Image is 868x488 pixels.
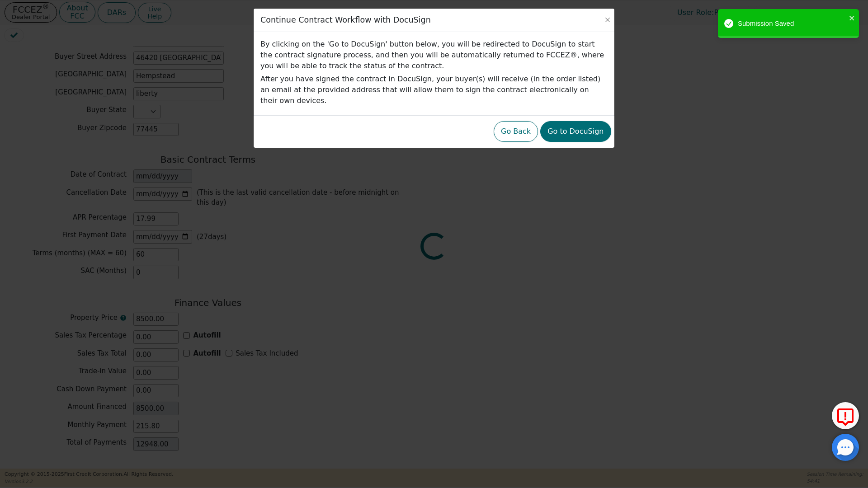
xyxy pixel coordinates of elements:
[494,121,538,142] button: Go Back
[849,13,855,23] button: close
[540,121,611,142] button: Go to DocuSign
[260,15,431,25] h3: Continue Contract Workflow with DocuSign
[260,74,608,106] p: After you have signed the contract in DocuSign, your buyer(s) will receive (in the order listed) ...
[738,19,846,29] div: Submission Saved
[603,15,612,24] button: Close
[832,402,859,429] button: Report Error to FCC
[260,39,608,71] p: By clicking on the 'Go to DocuSign' button below, you will be redirected to DocuSign to start the...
